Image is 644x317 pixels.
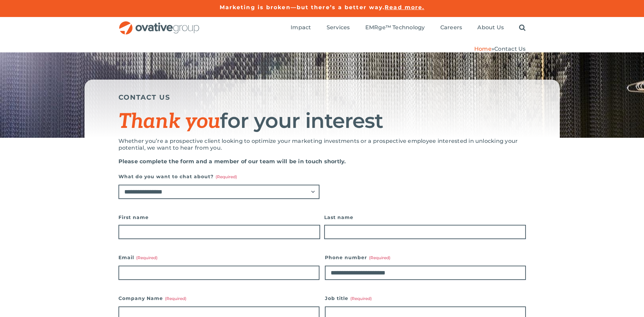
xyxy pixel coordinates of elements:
[474,46,492,52] a: Home
[118,253,319,262] label: Email
[325,294,526,303] label: Job title
[165,296,186,301] span: (Required)
[118,213,320,222] label: First name
[519,24,526,32] a: Search
[477,24,504,31] span: About Us
[291,24,311,32] a: Impact
[118,93,526,101] h5: CONTACT US
[118,20,200,27] a: OG_Full_horizontal_RGB
[365,24,425,32] a: EMRge™ Technology
[216,174,237,179] span: (Required)
[118,294,319,303] label: Company Name
[136,255,158,260] span: (Required)
[291,17,526,39] nav: Menu
[118,110,220,134] span: Thank you
[365,24,425,31] span: EMRge™ Technology
[385,4,424,11] a: Read more.
[474,46,526,52] span: »
[327,24,350,32] a: Services
[327,24,350,31] span: Services
[118,158,346,165] strong: Please complete the form and a member of our team will be in touch shortly.
[118,172,319,181] label: What do you want to chat about?
[494,46,526,52] span: Contact Us
[118,138,526,151] p: Whether you’re a prospective client looking to optimize your marketing investments or a prospecti...
[324,213,526,222] label: Last name
[118,110,526,133] h1: for your interest
[440,24,462,32] a: Careers
[440,24,462,31] span: Careers
[369,255,390,260] span: (Required)
[291,24,311,31] span: Impact
[325,253,526,262] label: Phone number
[350,296,372,301] span: (Required)
[477,24,504,32] a: About Us
[220,4,385,11] a: Marketing is broken—but there’s a better way.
